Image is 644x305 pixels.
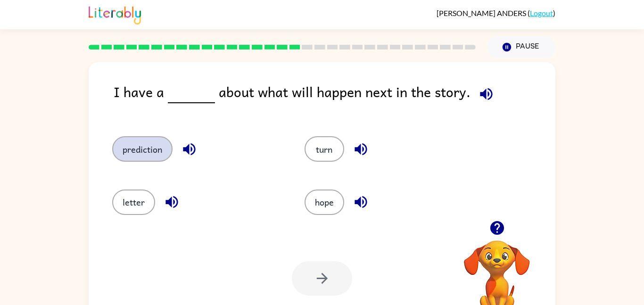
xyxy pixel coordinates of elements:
img: Literably [89,4,141,25]
div: I have a about what will happen next in the story. [114,81,555,117]
button: turn [305,136,344,162]
a: Logout [530,8,553,17]
button: Pause [487,36,555,58]
button: hope [305,190,344,215]
button: prediction [112,136,173,162]
span: [PERSON_NAME] ANDERS [437,8,528,17]
button: letter [112,190,155,215]
div: ( ) [437,8,555,17]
